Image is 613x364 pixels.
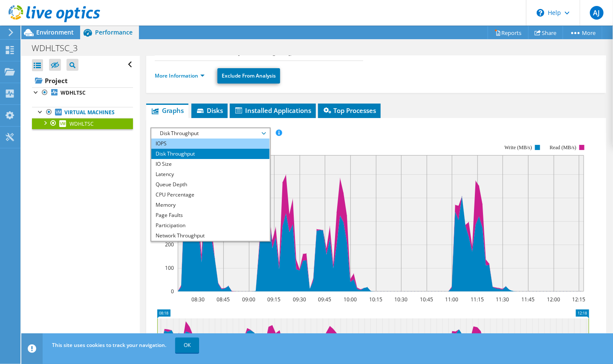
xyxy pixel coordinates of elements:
[52,341,166,349] span: This site uses cookies to track your navigation.
[547,296,560,303] text: 12:00
[445,296,458,303] text: 11:00
[32,118,133,129] a: WDHLTSC
[590,6,604,20] span: AJ
[151,200,269,210] li: Memory
[196,106,223,115] span: Disks
[151,210,269,220] li: Page Faults
[344,296,357,303] text: 10:00
[32,74,133,87] a: Project
[318,296,331,303] text: 09:45
[175,338,199,353] a: OK
[420,296,433,303] text: 10:45
[217,68,280,84] a: Exclude From Analysis
[151,159,269,169] li: IO Size
[36,28,74,36] span: Environment
[165,241,174,248] text: 200
[171,288,174,295] text: 0
[217,296,230,303] text: 08:45
[151,149,269,159] li: Disk Throughput
[537,9,544,17] svg: \n
[242,296,255,303] text: 09:00
[191,296,205,303] text: 08:30
[151,139,269,149] li: IOPS
[156,128,265,139] span: Disk Throughput
[322,106,376,115] span: Top Processes
[471,296,484,303] text: 11:15
[293,296,306,303] text: 09:30
[155,72,205,79] a: More Information
[521,296,535,303] text: 11:45
[151,169,269,179] li: Latency
[32,87,133,98] a: WDHLTSC
[150,106,184,115] span: Graphs
[165,264,174,272] text: 100
[151,231,269,241] li: Network Throughput
[496,296,509,303] text: 11:30
[504,144,532,150] text: Write (MB/s)
[151,179,269,190] li: Queue Depth
[218,49,348,57] b: 3352 at [GEOGRAPHIC_DATA], 95th Percentile = 2541
[151,220,269,231] li: Participation
[394,296,408,303] text: 10:30
[61,89,86,96] b: WDHLTSC
[95,28,133,36] span: Performance
[369,296,382,303] text: 10:15
[267,296,280,303] text: 09:15
[28,43,91,53] h1: WDHLTSC_3
[488,26,529,39] a: Reports
[234,106,312,115] span: Installed Applications
[528,26,563,39] a: Share
[572,296,585,303] text: 12:15
[549,144,576,150] text: Read (MB/s)
[69,120,94,127] span: WDHLTSC
[32,107,133,118] a: Virtual Machines
[151,190,269,200] li: CPU Percentage
[563,26,602,39] a: More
